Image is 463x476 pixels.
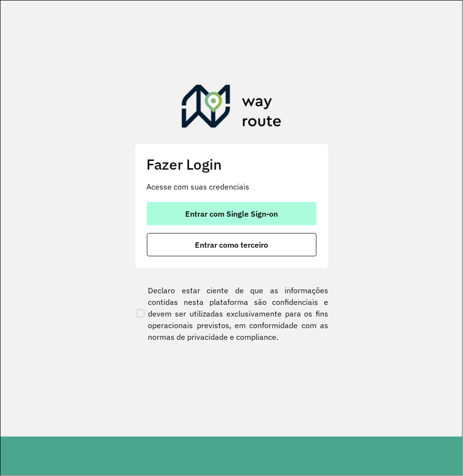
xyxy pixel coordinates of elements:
[135,285,329,343] label: Declaro estar ciente de que as informações contidas nesta plataforma são confidenciais e devem se...
[185,210,278,218] span: Entrar com Single Sign-on
[147,156,317,173] h2: Fazer Login
[195,241,268,249] span: Entrar como terceiro
[147,181,317,192] p: Acesse com suas credenciais
[182,85,282,131] img: Roteirizador AmbevTech
[147,233,317,256] button: button
[147,202,317,225] button: button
